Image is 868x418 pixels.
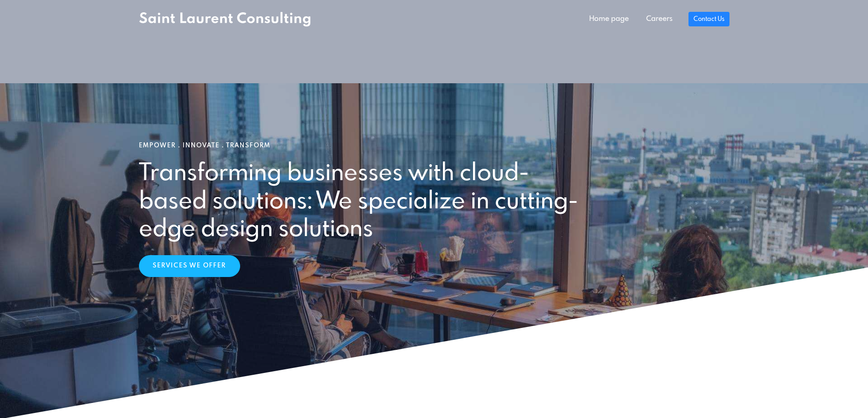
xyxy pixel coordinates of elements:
a: Contact Us [688,12,729,26]
a: Home page [580,10,637,28]
a: Careers [637,10,681,28]
a: Services We Offer [139,255,240,277]
h1: Empower . Innovate . Transform [139,142,729,149]
h2: Transforming businesses with cloud-based solutions: We specialize in cutting-edge design solutions [139,160,582,244]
